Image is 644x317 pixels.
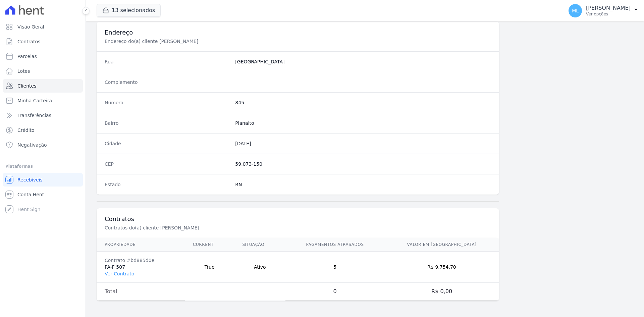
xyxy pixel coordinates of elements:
a: Negativação [3,138,83,152]
a: Transferências [3,109,83,122]
button: 13 selecionados [97,4,161,17]
td: Total [97,283,185,301]
dt: Complemento [105,79,230,86]
th: Valor em [GEOGRAPHIC_DATA] [384,238,499,252]
span: Lotes [17,68,30,74]
a: Contratos [3,35,83,48]
dd: Planalto [235,120,491,126]
h3: Contratos [105,215,491,223]
a: Clientes [3,79,83,93]
span: Crédito [17,127,35,134]
dd: 59.073-150 [235,161,491,167]
dt: Estado [105,181,230,188]
dd: RN [235,181,491,188]
span: Visão Geral [17,23,44,30]
th: Situação [234,238,285,252]
dt: CEP [105,161,230,167]
th: Current [185,238,234,252]
span: Recebíveis [17,176,43,183]
dd: 845 [235,99,491,106]
a: Minha Carteira [3,94,83,107]
th: Propriedade [97,238,185,252]
span: Conta Hent [17,191,44,198]
td: R$ 0,00 [384,283,499,301]
dd: [DATE] [235,140,491,147]
a: Conta Hent [3,188,83,201]
span: Contratos [17,38,40,45]
p: [PERSON_NAME] [586,5,631,11]
a: Parcelas [3,50,83,63]
dt: Cidade [105,140,230,147]
span: Negativação [17,142,47,148]
td: Ativo [234,252,285,283]
button: ML [PERSON_NAME] Ver opções [563,1,644,20]
p: Endereço do(a) cliente [PERSON_NAME] [105,38,330,45]
td: 0 [285,283,384,301]
h3: Endereço [105,29,491,37]
dt: Rua [105,58,230,65]
div: Contrato #bd885d0e [105,257,177,264]
td: 5 [285,252,384,283]
td: PA-F 507 [97,252,185,283]
dt: Número [105,99,230,106]
a: Visão Geral [3,20,83,34]
div: Plataformas [5,162,80,170]
span: Parcelas [17,53,37,60]
p: Contratos do(a) cliente [PERSON_NAME] [105,224,330,231]
span: Minha Carteira [17,97,52,104]
span: Clientes [17,83,36,89]
dt: Bairro [105,120,230,126]
a: Recebíveis [3,173,83,187]
td: R$ 9.754,70 [384,252,499,283]
a: Lotes [3,64,83,78]
a: Ver Contrato [105,271,134,276]
p: Ver opções [586,11,631,17]
td: True [185,252,234,283]
th: Pagamentos Atrasados [285,238,384,252]
dd: [GEOGRAPHIC_DATA] [235,58,491,65]
a: Crédito [3,123,83,137]
span: ML [572,8,579,13]
span: Transferências [17,112,51,119]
